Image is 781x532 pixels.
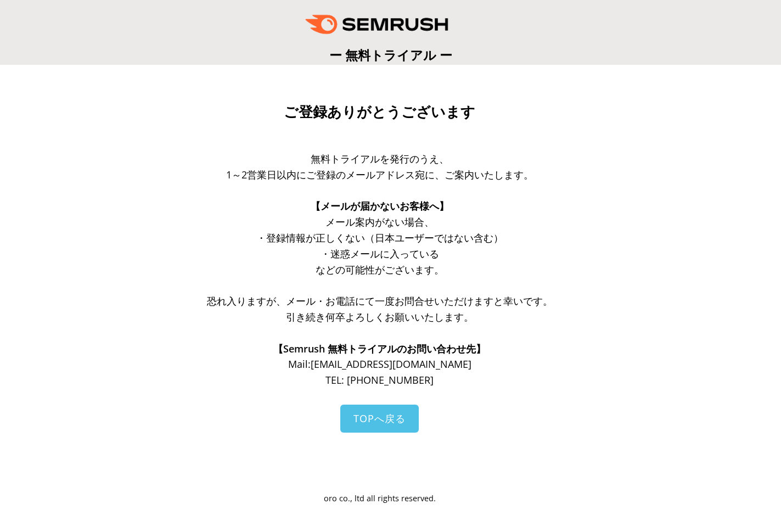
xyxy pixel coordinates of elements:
[226,168,533,181] span: 1～2営業日以内にご登録のメールアドレス宛に、ご案内いたします。
[324,493,436,503] span: oro co., ltd all rights reserved.
[311,152,449,165] span: 無料トライアルを発行のうえ、
[353,412,406,425] span: TOPへ戻る
[316,263,444,276] span: などの可能性がございます。
[329,46,452,64] span: ー 無料トライアル ー
[256,231,503,244] span: ・登録情報が正しくない（日本ユーザーではない含む）
[286,310,474,323] span: 引き続き何卒よろしくお願いいたします。
[325,215,434,228] span: メール案内がない場合、
[273,342,486,355] span: 【Semrush 無料トライアルのお問い合わせ先】
[207,294,553,307] span: 恐れ入りますが、メール・お電話にて一度お問合せいただけますと幸いです。
[311,199,449,212] span: 【メールが届かないお客様へ】
[340,405,419,433] a: TOPへ戻る
[321,247,439,260] span: ・迷惑メールに入っている
[284,104,475,120] span: ご登録ありがとうございます
[325,373,434,387] span: TEL: [PHONE_NUMBER]
[288,357,471,371] span: Mail: [EMAIL_ADDRESS][DOMAIN_NAME]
